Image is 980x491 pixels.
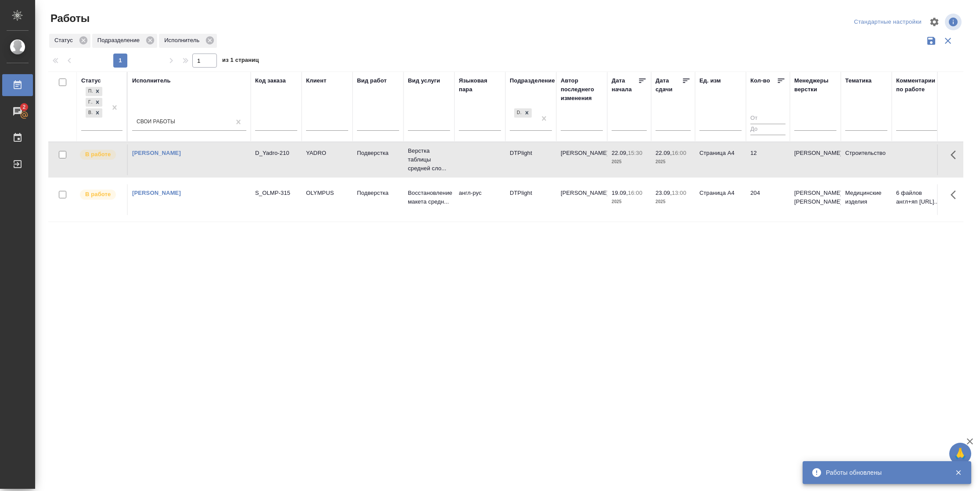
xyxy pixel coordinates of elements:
[505,184,556,215] td: DTPlight
[85,97,103,108] div: Подбор, Готов к работе, В работе
[612,197,647,206] p: 2025
[132,190,181,196] a: [PERSON_NAME]
[656,158,691,166] p: 2025
[357,76,387,85] div: Вид работ
[612,158,647,166] p: 2025
[949,443,971,465] button: 🙏
[86,98,93,107] div: Готов к работе
[612,150,628,156] p: 22.09,
[953,444,968,463] span: 🙏
[85,108,103,118] div: Подбор, Готов к работе, В работе
[923,32,940,49] button: Сохранить фильтры
[845,149,887,158] p: Строительство
[408,147,450,173] p: Верстка таблицы средней сло...
[896,189,938,206] p: 6 файлов англ+яп [URL]..
[92,34,157,48] div: Подразделение
[306,189,348,197] p: OLYMPUS
[255,76,286,85] div: Код заказа
[656,197,691,206] p: 2025
[794,189,836,206] p: [PERSON_NAME], [PERSON_NAME]
[699,76,721,85] div: Ед. изм
[750,124,785,135] input: До
[85,150,111,159] p: В работе
[159,34,217,48] div: Исполнитель
[255,189,297,197] div: S_OLMP-315
[826,468,942,477] div: Работы обновлены
[306,149,348,158] p: YADRO
[940,32,956,49] button: Сбросить фильтры
[656,190,672,196] p: 23.09,
[2,100,33,122] a: 2
[852,15,924,29] div: split button
[132,76,171,85] div: Исполнитель
[505,144,556,175] td: DTPlight
[255,149,297,158] div: D_Yadro-210
[408,189,450,206] p: Восстановление макета средн...
[408,76,440,85] div: Вид услуги
[656,150,672,156] p: 22.09,
[79,149,122,161] div: Исполнитель выполняет работу
[79,189,122,201] div: Исполнитель выполняет работу
[513,108,533,118] div: DTPlight
[137,118,175,126] div: Свои работы
[556,144,607,175] td: [PERSON_NAME]
[746,144,790,175] td: 12
[561,76,603,103] div: Автор последнего изменения
[85,86,103,97] div: Подбор, Готов к работе, В работе
[164,36,202,45] p: Исполнитель
[656,76,682,94] div: Дата сдачи
[86,87,93,96] div: Подбор
[896,76,938,94] div: Комментарии по работе
[132,150,181,156] a: [PERSON_NAME]
[794,149,836,158] p: [PERSON_NAME]
[48,11,90,25] span: Работы
[628,150,642,156] p: 15:30
[454,184,505,215] td: англ-рус
[81,76,101,85] div: Статус
[750,113,785,124] input: От
[97,36,143,45] p: Подразделение
[54,36,76,45] p: Статус
[85,190,111,199] p: В работе
[612,190,628,196] p: 19.09,
[945,14,963,30] span: Посмотреть информацию
[672,190,686,196] p: 13:00
[17,103,31,111] span: 2
[945,144,966,165] button: Здесь прячутся важные кнопки
[949,469,967,477] button: Закрыть
[750,76,770,85] div: Кол-во
[945,184,966,205] button: Здесь прячутся важные кнопки
[357,189,399,197] p: Подверстка
[924,11,945,32] span: Настроить таблицу
[672,150,686,156] p: 16:00
[695,184,746,215] td: Страница А4
[845,189,887,206] p: Медицинские изделия
[628,190,642,196] p: 16:00
[510,76,555,85] div: Подразделение
[845,76,872,85] div: Тематика
[794,76,836,94] div: Менеджеры верстки
[695,144,746,175] td: Страница А4
[306,76,326,85] div: Клиент
[86,108,93,118] div: В работе
[222,55,259,68] span: из 1 страниц
[612,76,638,94] div: Дата начала
[459,76,501,94] div: Языковая пара
[746,184,790,215] td: 204
[556,184,607,215] td: [PERSON_NAME]
[49,34,90,48] div: Статус
[514,108,522,118] div: DTPlight
[357,149,399,158] p: Подверстка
